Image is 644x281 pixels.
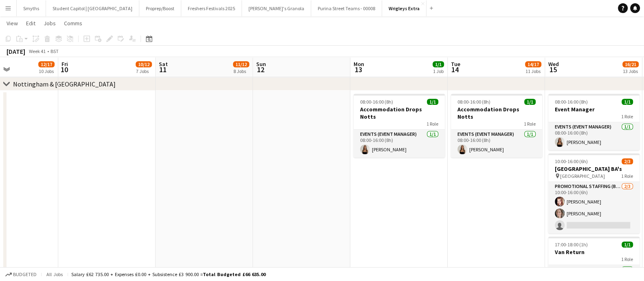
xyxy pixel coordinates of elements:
[548,122,640,150] app-card-role: Events (Event Manager)1/108:00-16:00 (8h)[PERSON_NAME]
[451,94,542,157] app-job-card: 08:00-16:00 (8h)1/1Accommodation Drops Notts1 RoleEvents (Event Manager)1/108:00-16:00 (8h)[PERSO...
[159,60,168,68] span: Sat
[555,158,588,164] span: 10:00-16:00 (6h)
[560,173,605,179] span: [GEOGRAPHIC_DATA]
[524,99,536,105] span: 1/1
[181,0,242,16] button: Freshers Festivals 2025
[548,94,640,150] app-job-card: 08:00-16:00 (8h)1/1Event Manager1 RoleEvents (Event Manager)1/108:00-16:00 (8h)[PERSON_NAME]
[136,61,152,67] span: 10/12
[255,65,266,74] span: 12
[354,106,445,120] h3: Accommodation Drops Notts
[547,65,559,74] span: 15
[622,158,633,164] span: 2/3
[451,106,542,120] h3: Accommodation Drops Notts
[354,60,364,68] span: Mon
[45,271,64,277] span: All jobs
[40,18,59,29] a: Jobs
[354,130,445,157] app-card-role: Events (Event Manager)1/108:00-16:00 (8h)[PERSON_NAME]
[548,153,640,233] app-job-card: 10:00-16:00 (6h)2/3[GEOGRAPHIC_DATA] BA's [GEOGRAPHIC_DATA]1 RolePromotional Staffing (Brand Amba...
[7,47,25,55] div: [DATE]
[352,65,364,74] span: 13
[548,60,559,68] span: Wed
[622,61,639,67] span: 16/21
[256,60,266,68] span: Sun
[525,68,541,74] div: 11 Jobs
[46,0,139,16] button: Student Capitol | [GEOGRAPHIC_DATA]
[39,68,54,74] div: 10 Jobs
[621,173,633,179] span: 1 Role
[64,20,82,27] span: Comms
[433,68,444,74] div: 1 Job
[311,0,382,16] button: Purina Street Teams - 00008
[525,61,541,67] span: 14/17
[38,61,55,67] span: 12/17
[426,121,438,127] span: 1 Role
[136,68,152,74] div: 7 Jobs
[23,18,39,29] a: Edit
[4,270,38,279] button: Budgeted
[621,113,633,119] span: 1 Role
[51,48,59,54] div: BST
[242,0,311,16] button: [PERSON_NAME]'s Granola
[7,20,18,27] span: View
[71,271,266,277] div: Salary £62 735.00 + Expenses £0.00 + Subsistence £3 900.00 =
[62,60,68,68] span: Fri
[427,99,438,105] span: 1/1
[27,48,47,54] span: Week 41
[451,60,460,68] span: Tue
[621,256,633,262] span: 1 Role
[548,182,640,233] app-card-role: Promotional Staffing (Brand Ambassadors)2/310:00-16:00 (6h)[PERSON_NAME][PERSON_NAME]
[524,121,536,127] span: 1 Role
[158,65,168,74] span: 11
[44,20,56,27] span: Jobs
[450,65,460,74] span: 14
[233,61,249,67] span: 11/12
[623,68,638,74] div: 13 Jobs
[26,20,35,27] span: Edit
[622,99,633,105] span: 1/1
[354,94,445,157] app-job-card: 08:00-16:00 (8h)1/1Accommodation Drops Notts1 RoleEvents (Event Manager)1/108:00-16:00 (8h)[PERSO...
[622,241,633,248] span: 1/1
[139,0,181,16] button: Proprep/Boost
[555,241,588,248] span: 17:00-18:00 (1h)
[433,61,444,67] span: 1/1
[555,99,588,105] span: 08:00-16:00 (8h)
[548,165,640,173] h3: [GEOGRAPHIC_DATA] BA's
[360,99,393,105] span: 08:00-16:00 (8h)
[13,272,37,277] span: Budgeted
[60,65,68,74] span: 10
[451,130,542,157] app-card-role: Events (Event Manager)1/108:00-16:00 (8h)[PERSON_NAME]
[382,0,426,16] button: Wrigleys Extra
[13,80,116,88] div: Nottingham & [GEOGRAPHIC_DATA]
[61,18,86,29] a: Comms
[203,271,266,277] span: Total Budgeted £66 635.00
[548,106,640,113] h3: Event Manager
[548,248,640,256] h3: Van Return
[3,18,21,29] a: View
[233,68,249,74] div: 8 Jobs
[17,0,46,16] button: Smyths
[457,99,490,105] span: 08:00-16:00 (8h)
